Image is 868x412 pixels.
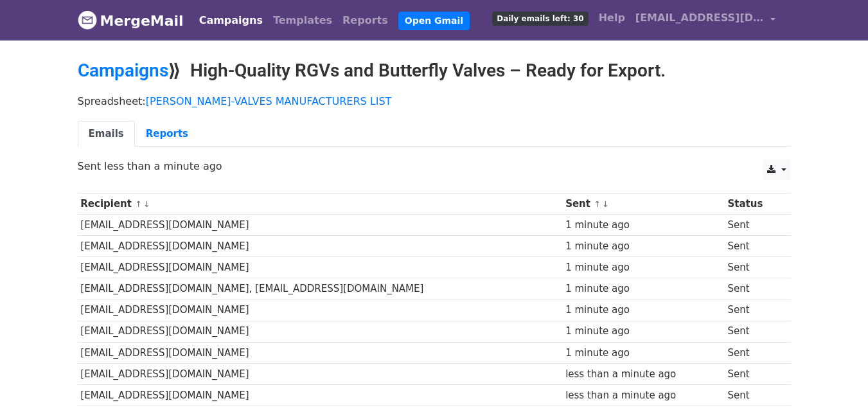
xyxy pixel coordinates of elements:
[135,199,142,209] a: ↑
[594,199,601,209] a: ↑
[725,321,783,342] td: Sent
[78,193,563,215] th: Recipient
[565,324,722,339] div: 1 minute ago
[565,282,722,296] div: 1 minute ago
[565,218,722,233] div: 1 minute ago
[565,367,722,382] div: less than a minute ago
[725,215,783,236] td: Sent
[725,257,783,278] td: Sent
[594,5,630,31] a: Help
[725,342,783,363] td: Sent
[78,159,791,173] p: Sent less than a minute ago
[492,12,588,26] span: Daily emails left: 30
[135,121,199,147] a: Reports
[268,8,337,33] a: Templates
[78,60,168,81] a: Campaigns
[78,384,563,406] td: [EMAIL_ADDRESS][DOMAIN_NAME]
[337,8,393,33] a: Reports
[565,239,722,254] div: 1 minute ago
[78,215,563,236] td: [EMAIL_ADDRESS][DOMAIN_NAME]
[78,342,563,363] td: [EMAIL_ADDRESS][DOMAIN_NAME]
[565,260,722,275] div: 1 minute ago
[562,193,724,215] th: Sent
[725,193,783,215] th: Status
[725,384,783,406] td: Sent
[565,388,722,403] div: less than a minute ago
[725,300,783,321] td: Sent
[78,321,563,342] td: [EMAIL_ADDRESS][DOMAIN_NAME]
[565,303,722,318] div: 1 minute ago
[725,278,783,300] td: Sent
[602,199,609,209] a: ↓
[78,121,135,147] a: Emails
[725,236,783,257] td: Sent
[143,199,150,209] a: ↓
[630,5,781,35] a: [EMAIL_ADDRESS][DOMAIN_NAME]
[78,94,791,108] p: Spreadsheet:
[78,278,563,300] td: [EMAIL_ADDRESS][DOMAIN_NAME], [EMAIL_ADDRESS][DOMAIN_NAME]
[635,10,764,26] span: [EMAIL_ADDRESS][DOMAIN_NAME]
[78,363,563,384] td: [EMAIL_ADDRESS][DOMAIN_NAME]
[78,257,563,278] td: [EMAIL_ADDRESS][DOMAIN_NAME]
[194,8,268,33] a: Campaigns
[487,5,593,31] a: Daily emails left: 30
[146,95,392,107] a: [PERSON_NAME]-VALVES MANUFACTURERS LIST
[78,7,184,34] a: MergeMail
[398,12,470,30] a: Open Gmail
[78,10,97,30] img: MergeMail logo
[78,300,563,321] td: [EMAIL_ADDRESS][DOMAIN_NAME]
[725,363,783,384] td: Sent
[565,346,722,361] div: 1 minute ago
[78,236,563,257] td: [EMAIL_ADDRESS][DOMAIN_NAME]
[78,60,791,82] h2: ⟫ High-Quality RGVs and Butterfly Valves – Ready for Export.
